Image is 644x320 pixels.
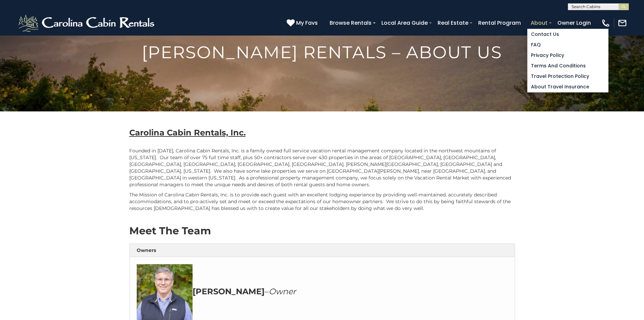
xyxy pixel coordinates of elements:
[527,17,551,29] a: About
[17,13,157,33] img: White-1-2.png
[528,29,608,40] a: Contact Us
[528,71,608,82] a: Travel Protection Policy
[528,50,608,61] a: Privacy Policy
[129,147,515,188] p: Founded in [DATE], Carolina Cabin Rentals, Inc. is a family owned full service vacation rental ma...
[378,17,431,29] a: Local Area Guide
[618,18,627,28] img: mail-regular-white.png
[296,19,318,27] span: My Favs
[137,247,156,253] strong: Owners
[475,17,524,29] a: Rental Program
[528,82,608,92] a: About Travel Insurance
[129,128,246,137] b: Carolina Cabin Rentals, Inc.
[193,286,265,296] strong: [PERSON_NAME]
[528,40,608,50] a: FAQ
[129,225,211,237] strong: Meet The Team
[129,191,515,212] p: The Mission of Carolina Cabin Rentals, Inc. is to provide each guest with an excellent lodging ex...
[601,18,610,28] img: phone-regular-white.png
[434,17,472,29] a: Real Estate
[326,17,375,29] a: Browse Rentals
[269,286,296,296] em: Owner
[287,19,319,27] a: My Favs
[137,264,508,320] h3: –
[528,61,608,71] a: Terms and Conditions
[554,17,594,29] a: Owner Login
